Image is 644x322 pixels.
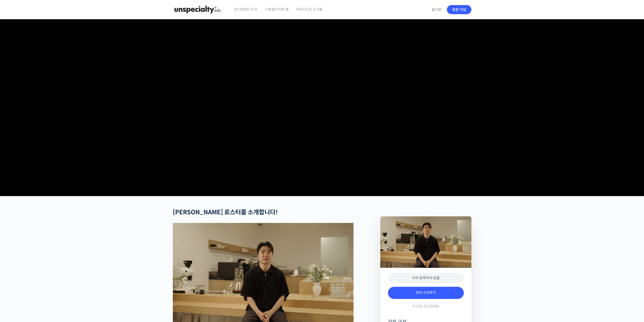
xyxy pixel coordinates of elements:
a: 로그인 [429,4,445,15]
a: 강의 수강하기 [388,287,464,299]
div: 아직 등록하지 않음 [388,273,464,283]
span: 수강료 312,000원 [412,304,439,309]
h2: [PERSON_NAME] 로스터를 소개합니다! [173,209,354,216]
a: 회원 가입 [447,5,471,14]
